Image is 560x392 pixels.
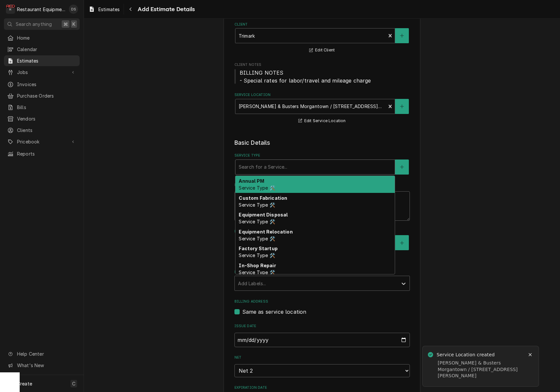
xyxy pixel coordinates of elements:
label: Expiration Date [234,385,410,390]
span: Jobs [17,69,67,76]
div: R [6,5,15,14]
span: Service Type 🛠️ [239,185,275,191]
div: Issue Date [234,324,410,347]
legend: Basic Details [234,139,410,147]
button: Edit Service Location [297,117,347,125]
a: Go to Help Center [4,348,80,359]
span: Home [17,34,76,41]
a: Invoices [4,79,80,90]
a: Go to What's New [4,360,80,371]
svg: Create New Service [400,165,404,169]
span: ⌘ [63,21,68,28]
div: [PERSON_NAME] & Busters Morgantown / [STREET_ADDRESS][PERSON_NAME] [438,360,524,379]
span: Purchase Orders [17,92,76,99]
a: Home [4,32,80,43]
span: Client Notes [234,69,410,84]
label: Equipment [234,229,410,234]
span: Create [17,381,32,386]
a: Bills [4,102,80,113]
span: Add Estimate Details [136,5,195,14]
a: Go to Pricebook [4,136,80,147]
strong: Equipment Disposal [239,212,288,217]
label: Billing Address [234,299,410,304]
div: Restaurant Equipment Diagnostics's Avatar [6,5,15,14]
span: Service Type 🛠️ [239,252,275,258]
div: Net [234,355,410,377]
svg: Create New Location [400,104,404,109]
button: Edit Client [308,46,336,54]
span: Invoices [17,81,76,88]
span: Service Type 🛠️ [239,219,275,224]
div: Labels [234,270,410,291]
div: Service Location created [437,351,496,358]
span: Estimates [17,57,76,64]
span: Estimates [98,6,120,13]
div: DS [69,5,78,14]
label: Labels [234,270,410,275]
svg: Create New Client [400,33,404,38]
button: Create New Location [395,99,409,114]
input: yyyy-mm-dd [234,333,410,347]
div: Service Location [234,92,410,125]
button: Create New Service [395,159,409,175]
span: Calendar [17,46,76,53]
strong: Custom Fabrication [239,195,287,201]
a: Purchase Orders [4,90,80,101]
label: Service Type [234,153,410,158]
div: Service Type [234,153,410,174]
span: Bills [17,104,76,111]
label: Reason For Call [234,182,410,188]
label: Net [234,355,410,360]
div: Billing Address [234,299,410,316]
a: Vendors [4,113,80,124]
span: Service Type 🛠️ [239,270,275,275]
strong: Annual PM [239,178,264,184]
div: Derek Stewart's Avatar [69,5,78,14]
span: Pricebook [17,138,67,145]
a: Go to Jobs [4,67,80,78]
button: Search anything⌘K [4,18,80,30]
label: Service Location [234,92,410,98]
span: What's New [17,362,76,369]
span: Service Type 🛠️ [239,202,275,208]
a: Estimates [86,4,122,15]
a: Clients [4,125,80,136]
span: Reports [17,150,76,157]
span: BILLING NOTES - Special rates for labor/travel and mileage charge [240,69,371,84]
button: Create New Equipment [395,235,409,250]
button: Create New Client [395,28,409,43]
span: Search anything [16,21,52,28]
div: Client Notes [234,62,410,84]
button: Navigate back [125,4,136,14]
div: Equipment [234,229,410,261]
strong: Factory Startup [239,246,277,251]
span: Clients [17,127,76,134]
span: Vendors [17,115,76,122]
label: Issue Date [234,324,410,329]
a: Reports [4,148,80,159]
div: Client [234,22,410,54]
span: C [72,380,75,387]
span: Help Center [17,350,76,357]
span: Client Notes [234,62,410,67]
strong: Equipment Relocation [239,229,292,234]
svg: Create New Equipment [400,241,404,245]
label: Same as service location [242,308,307,316]
span: K [72,21,75,28]
label: Client [234,22,410,27]
a: Estimates [4,55,80,66]
div: Reason For Call [234,182,410,221]
div: Restaurant Equipment Diagnostics [17,6,65,13]
span: Service Type 🛠️ [239,236,275,241]
strong: In-Shop Repair [239,263,276,268]
a: Calendar [4,44,80,55]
